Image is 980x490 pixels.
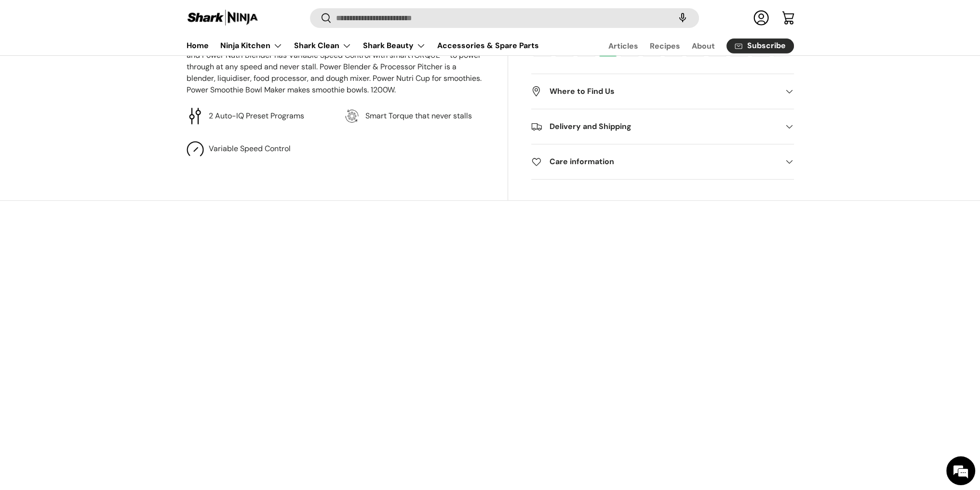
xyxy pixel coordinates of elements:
[531,110,793,144] summary: Delivery and Shipping
[650,37,680,55] a: Recipes
[209,110,304,122] p: 2 Auto-IQ Preset Programs
[531,156,778,168] h2: Care information
[667,8,698,29] speech-search-button: Search by voice
[209,143,291,155] p: Variable Speed Control
[531,121,778,133] h2: Delivery and Shipping
[585,36,794,55] nav: Secondary
[187,36,209,55] a: Home
[747,42,786,50] span: Subscribe
[365,110,472,122] p: Smart Torque that never stalls
[187,38,485,96] p: Ninja® Foodi® Power Blender & Processor System with Power Smoothie Bowl Maker and Power Nutri Ble...
[531,86,778,98] h2: Where to Find Us
[726,39,794,53] a: Subscribe
[437,36,539,55] a: Accessories & Spare Parts
[357,36,431,55] summary: Shark Beauty
[608,37,638,55] a: Articles
[187,36,539,55] nav: Primary
[692,37,715,55] a: About
[531,145,793,180] summary: Care information
[531,75,793,109] summary: Where to Find Us
[288,36,357,55] summary: Shark Clean
[187,9,259,27] img: Shark Ninja Philippines
[215,36,288,55] summary: Ninja Kitchen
